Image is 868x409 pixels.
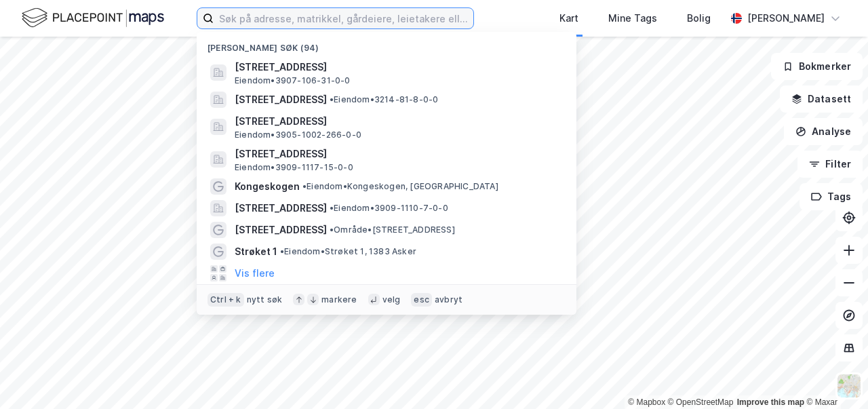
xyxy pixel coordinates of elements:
span: • [330,225,334,235]
span: • [280,246,284,256]
span: [STREET_ADDRESS] [235,200,327,216]
span: Eiendom • 3905-1002-266-0-0 [235,130,361,140]
span: • [302,181,307,191]
iframe: Chat Widget [800,344,868,409]
button: Filter [797,151,863,178]
div: [PERSON_NAME] [747,10,825,26]
div: esc [411,293,432,307]
span: [STREET_ADDRESS] [235,146,560,162]
span: Eiendom • 3214-81-8-0-0 [330,94,438,105]
span: • [330,203,334,213]
span: Eiendom • Kongeskogen, [GEOGRAPHIC_DATA] [302,181,498,192]
span: [STREET_ADDRESS] [235,113,560,130]
span: Eiendom • 3909-1110-7-0-0 [330,203,448,214]
button: Datasett [780,85,863,113]
div: markere [321,294,357,305]
img: logo.f888ab2527a4732fd821a326f86c7f29.svg [22,6,164,30]
a: Improve this map [737,397,804,407]
span: [STREET_ADDRESS] [235,222,327,238]
div: velg [382,294,401,305]
input: Søk på adresse, matrikkel, gårdeiere, leietakere eller personer [214,8,473,28]
a: Mapbox [628,397,665,407]
div: Ctrl + k [208,293,244,307]
button: Bokmerker [771,53,863,80]
div: Kontrollprogram for chat [800,344,868,409]
span: [STREET_ADDRESS] [235,92,327,108]
span: • [330,94,334,104]
span: Eiendom • Strøket 1, 1383 Asker [280,246,416,257]
div: [PERSON_NAME] søk (94) [197,32,576,56]
span: Område • [STREET_ADDRESS] [330,225,455,235]
div: Bolig [687,10,711,26]
button: Tags [800,183,863,210]
a: OpenStreetMap [668,397,734,407]
span: Kongeskogen [235,178,300,195]
div: nytt søk [247,294,283,305]
button: Analyse [784,118,863,145]
div: Kart [559,10,578,26]
span: Eiendom • 3909-1117-15-0-0 [235,162,353,173]
button: Vis flere [235,265,275,281]
div: Mine Tags [608,10,657,26]
span: [STREET_ADDRESS] [235,59,560,75]
span: Strøket 1 [235,244,277,260]
div: avbryt [435,294,462,305]
span: Eiendom • 3907-106-31-0-0 [235,75,351,86]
